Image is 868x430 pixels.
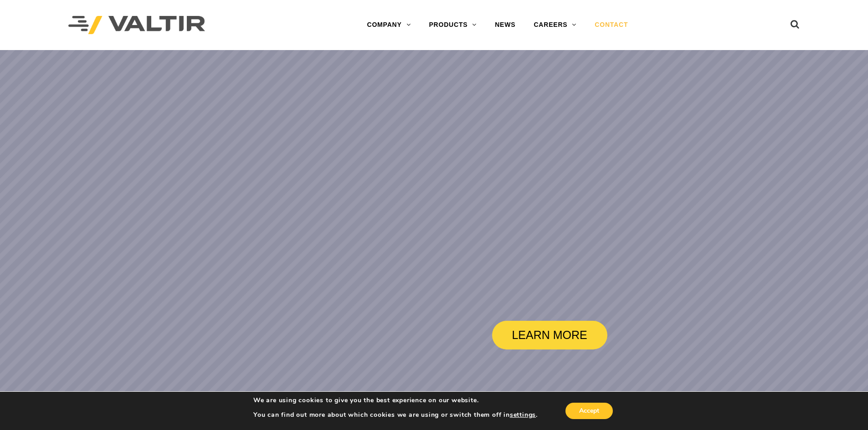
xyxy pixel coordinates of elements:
img: Valtir [68,16,205,35]
a: LEARN MORE [492,321,607,349]
a: PRODUCTS [420,16,486,34]
a: CONTACT [586,16,637,34]
p: We are using cookies to give you the best experience on our website. [253,396,538,405]
a: CAREERS [524,16,586,34]
a: COMPANY [358,16,420,34]
a: NEWS [486,16,524,34]
button: settings [510,411,536,419]
p: You can find out more about which cookies we are using or switch them off in . [253,411,538,419]
button: Accept [565,403,613,419]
